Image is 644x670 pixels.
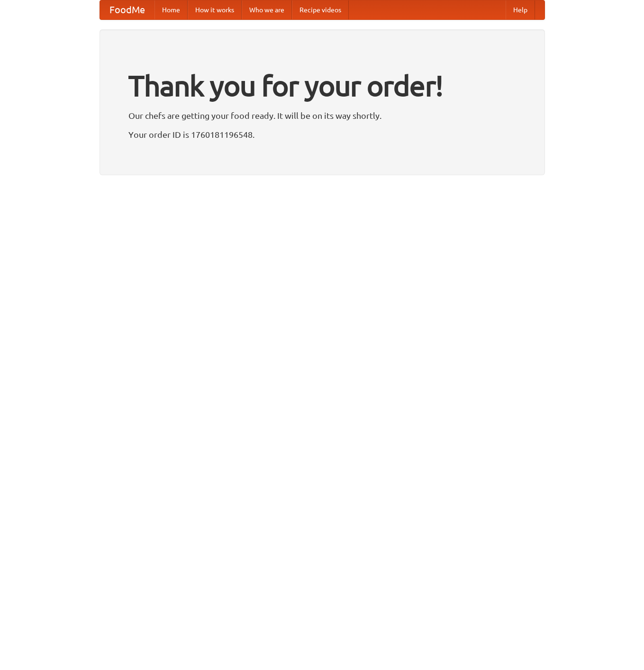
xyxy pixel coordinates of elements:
a: Help [506,0,535,19]
h1: Thank you for your order! [128,63,516,108]
a: How it works [188,0,242,19]
a: FoodMe [100,0,154,19]
a: Recipe videos [292,0,349,19]
a: Who we are [242,0,292,19]
a: Home [154,0,188,19]
p: Your order ID is 1760181196548. [128,127,516,142]
p: Our chefs are getting your food ready. It will be on its way shortly. [128,108,516,123]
